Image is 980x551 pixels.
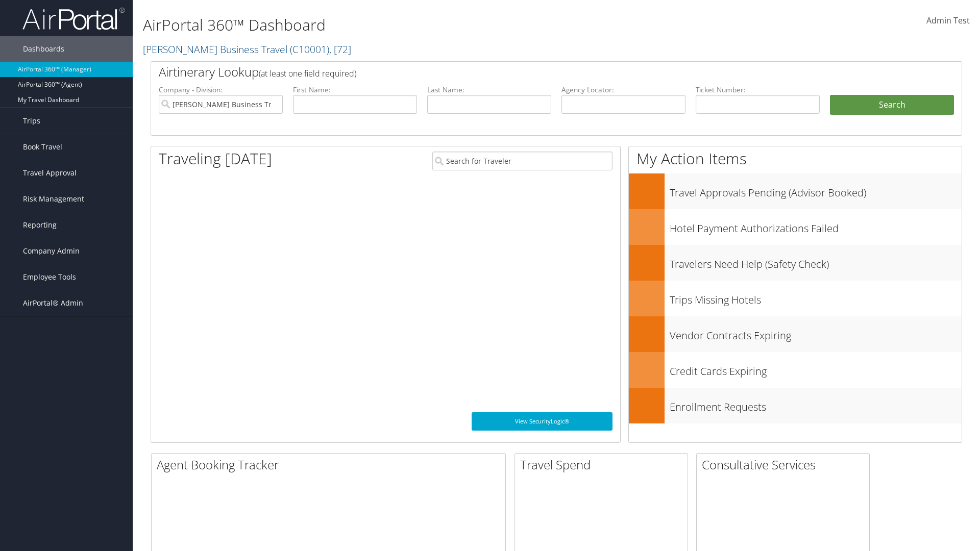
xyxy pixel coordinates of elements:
h3: Vendor Contracts Expiring [670,323,962,343]
h3: Hotel Payment Authorizations Failed [670,216,962,236]
label: Agency Locator: [561,85,685,95]
span: , [ 72 ] [329,42,351,56]
span: Book Travel [23,134,62,160]
span: Company Admin [23,238,80,264]
button: Search [830,95,954,115]
h1: AirPortal 360™ Dashboard [143,14,694,36]
h3: Trips Missing Hotels [670,288,962,307]
h2: Travel Spend [520,456,688,473]
a: Hotel Payment Authorizations Failed [629,209,962,245]
a: [PERSON_NAME] Business Travel [143,42,351,56]
a: Trips Missing Hotels [629,281,962,316]
h1: My Action Items [629,148,962,169]
span: Employee Tools [23,264,76,290]
h3: Credit Cards Expiring [670,359,962,379]
h2: Consultative Services [702,456,869,473]
h1: Traveling [DATE] [159,148,272,169]
img: airportal-logo.png [22,7,125,31]
a: View SecurityLogic® [472,412,612,431]
span: Risk Management [23,186,84,212]
h2: Agent Booking Tracker [157,456,505,473]
a: Vendor Contracts Expiring [629,316,962,352]
h3: Travel Approvals Pending (Advisor Booked) [670,181,962,200]
a: Travel Approvals Pending (Advisor Booked) [629,173,962,209]
h3: Enrollment Requests [670,395,962,414]
h3: Travelers Need Help (Safety Check) [670,252,962,271]
span: Dashboards [23,36,64,62]
a: Travelers Need Help (Safety Check) [629,245,962,281]
span: AirPortal® Admin [23,290,83,316]
span: Admin Test [926,15,970,26]
h2: Airtinerary Lookup [159,63,887,81]
span: Reporting [23,212,57,238]
label: Last Name: [427,85,551,95]
a: Enrollment Requests [629,388,962,423]
span: Trips [23,108,40,134]
span: (at least one field required) [259,68,356,79]
a: Credit Cards Expiring [629,352,962,388]
span: Travel Approval [23,160,77,186]
label: Ticket Number: [696,85,820,95]
a: Admin Test [926,5,970,37]
span: ( C10001 ) [290,42,329,56]
label: First Name: [293,85,417,95]
label: Company - Division: [159,85,283,95]
input: Search for Traveler [432,152,612,170]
